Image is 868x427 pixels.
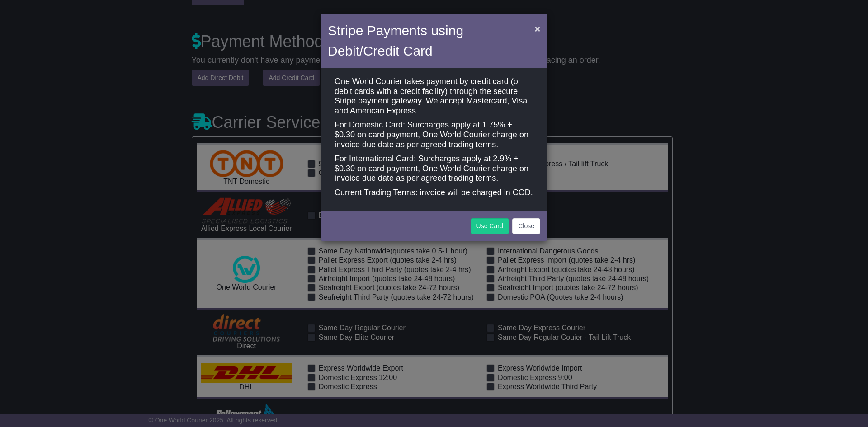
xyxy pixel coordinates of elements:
[335,120,533,150] p: For Domestic Card: Surcharges apply at 1.75% + $0.30 on card payment, One World Courier charge on...
[512,218,540,234] button: Close
[471,218,509,234] button: Use Card
[530,19,545,38] button: Close
[535,23,540,34] span: ×
[335,77,533,116] p: One World Courier takes payment by credit card (or debit cards with a credit facility) through th...
[335,188,533,197] span: Current Trading Terms: invoice will be charged in COD.
[335,154,533,183] p: For International Card: Surcharges apply at 2.9% + $0.30 on card payment, One World Courier charg...
[328,20,530,61] h4: Stripe Payments using Debit/Credit Card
